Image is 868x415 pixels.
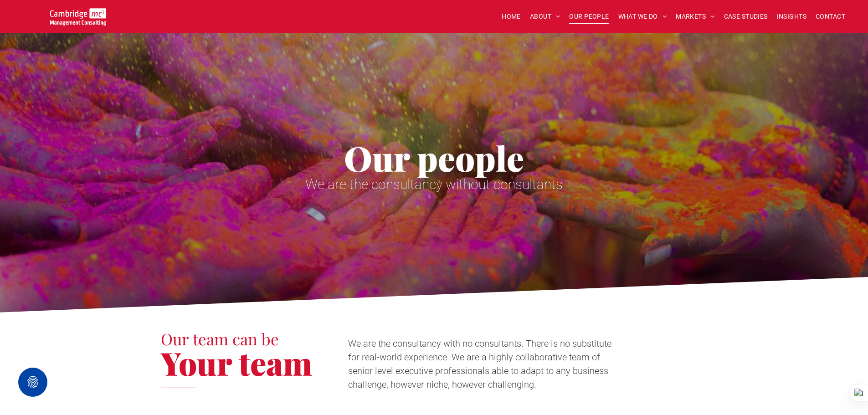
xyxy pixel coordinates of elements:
[305,176,563,192] span: We are the consultancy without consultants
[161,328,279,349] span: Our team can be
[811,10,850,24] a: CONTACT
[719,10,772,24] a: CASE STUDIES
[497,10,525,24] a: HOME
[344,135,524,180] span: Our people
[348,338,611,390] span: We are the consultancy with no consultants. There is no substitute for real-world experience. We ...
[614,10,672,24] a: WHAT WE DO
[50,10,106,19] a: Your Business Transformed | Cambridge Management Consulting
[565,10,613,24] a: OUR PEOPLE
[50,8,106,26] img: Go to Homepage
[525,10,565,24] a: ABOUT
[772,10,811,24] a: INSIGHTS
[161,341,312,384] span: Your team
[671,10,719,24] a: MARKETS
